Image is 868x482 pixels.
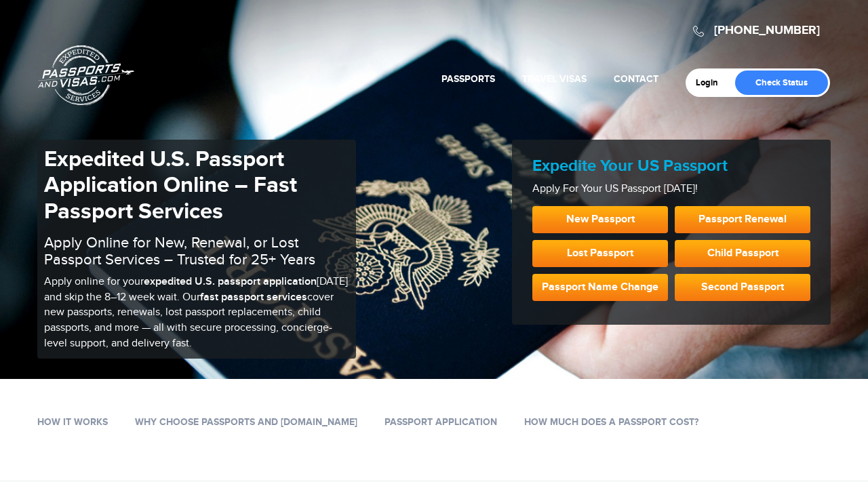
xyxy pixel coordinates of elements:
a: Passports [441,73,495,85]
b: fast passport services [200,291,307,304]
a: Passport Renewal [675,206,810,233]
a: Child Passport [675,240,810,267]
a: Contact [614,73,658,85]
h2: Expedite Your US Passport [532,157,810,176]
h2: Apply Online for New, Renewal, or Lost Passport Services – Trusted for 25+ Years [44,235,349,267]
a: Second Passport [675,274,810,301]
h1: Expedited U.S. Passport Application Online – Fast Passport Services [44,146,349,224]
p: Apply For Your US Passport [DATE]! [532,182,810,197]
b: expedited U.S. passport application [144,275,317,288]
a: Lost Passport [532,240,668,267]
a: Why Choose Passports and [DOMAIN_NAME] [135,416,357,428]
a: How Much Does a Passport Cost? [524,416,698,428]
a: Check Status [735,71,828,95]
a: Passports & [DOMAIN_NAME] [38,45,134,106]
a: [PHONE_NUMBER] [714,23,820,38]
a: Passport Name Change [532,274,668,301]
a: Travel Visas [522,73,587,85]
a: Passport Application [384,416,497,428]
a: Login [696,77,728,88]
a: New Passport [532,206,668,233]
p: Apply online for your [DATE] and skip the 8–12 week wait. Our cover new passports, renewals, lost... [44,275,349,352]
a: How it works [37,416,108,428]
